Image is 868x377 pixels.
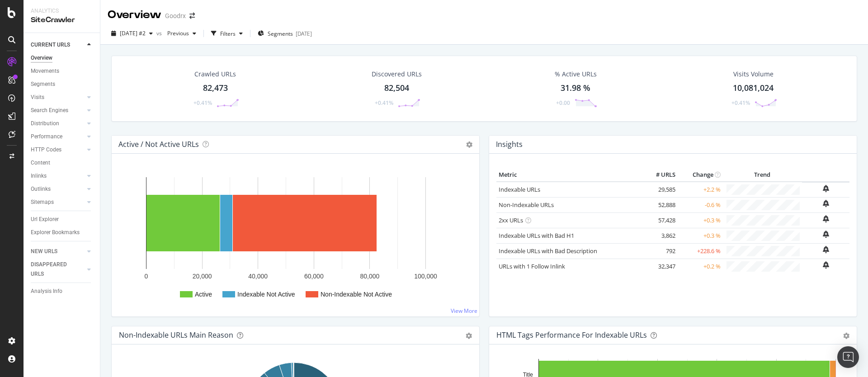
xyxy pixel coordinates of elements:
div: bell-plus [823,261,829,269]
div: Sitemaps [31,198,54,207]
text: Indexable Not Active [237,291,295,298]
div: Visits [31,93,44,102]
a: Search Engines [31,106,85,115]
a: Overview [31,53,94,63]
th: Metric [496,168,642,182]
span: 2025 Aug. 15th #2 [120,29,146,37]
button: Filters [208,26,246,41]
div: Analysis Info [31,287,62,296]
div: Performance [31,132,62,141]
a: Non-Indexable URLs [499,201,554,209]
a: Explorer Bookmarks [31,228,94,237]
th: Change [678,168,723,182]
div: [DATE] [296,30,312,38]
div: +0.00 [556,99,570,107]
th: Trend [723,168,802,182]
a: Segments [31,80,94,89]
div: Crawled URLs [194,70,236,79]
div: Filters [220,30,236,38]
div: Analytics [31,7,93,15]
span: Segments [268,30,293,38]
div: Overview [108,7,161,23]
text: 100,000 [414,273,437,280]
text: 20,000 [193,273,212,280]
a: URLs with 1 Follow Inlink [499,262,565,270]
div: Visits Volume [733,70,774,79]
i: Options [466,141,472,148]
div: gear [843,333,849,339]
text: 40,000 [248,273,268,280]
div: HTML Tags Performance for Indexable URLs [496,330,647,339]
td: -0.6 % [678,197,723,212]
a: Outlinks [31,184,85,194]
a: NEW URLS [31,247,85,256]
h4: Insights [496,138,523,151]
div: +0.41% [731,99,750,107]
h4: Active / Not Active URLs [118,138,199,151]
div: arrow-right-arrow-left [189,13,195,19]
a: Sitemaps [31,198,85,207]
div: Outlinks [31,184,51,194]
div: % Active URLs [555,70,597,79]
div: DISAPPEARED URLS [31,260,76,279]
div: bell-plus [823,185,829,192]
div: Segments [31,80,55,89]
button: [DATE] #2 [108,26,156,41]
td: 57,428 [642,212,678,228]
td: 792 [642,243,678,259]
div: CURRENT URLS [31,40,70,50]
div: Search Engines [31,106,68,115]
div: 31.98 % [561,82,590,94]
text: 80,000 [360,273,379,280]
span: Previous [164,29,189,37]
td: +0.3 % [678,228,723,243]
div: 82,504 [384,82,409,94]
div: 82,473 [203,82,228,94]
text: 0 [145,273,148,280]
div: Goodrx [165,11,186,20]
div: +0.41% [193,99,212,107]
div: Discovered URLs [372,70,422,79]
button: Segments[DATE] [254,26,316,41]
div: bell-plus [823,231,829,238]
div: Movements [31,66,59,76]
a: 2xx URLs [499,216,523,224]
div: bell-plus [823,215,829,222]
td: 29,585 [642,182,678,198]
div: Inlinks [31,171,47,181]
a: Url Explorer [31,215,94,224]
div: SiteCrawler [31,15,93,25]
div: NEW URLS [31,247,57,256]
a: CURRENT URLS [31,40,85,50]
div: Explorer Bookmarks [31,228,80,237]
a: Analysis Info [31,287,94,296]
div: bell-plus [823,200,829,207]
a: Distribution [31,119,85,128]
div: Content [31,158,50,168]
a: Performance [31,132,85,141]
a: DISAPPEARED URLS [31,260,85,279]
div: Distribution [31,119,59,128]
div: Open Intercom Messenger [837,346,859,368]
a: Indexable URLs with Bad Description [499,247,597,255]
a: Indexable URLs with Bad H1 [499,231,574,240]
th: # URLS [642,168,678,182]
div: Url Explorer [31,215,59,224]
div: 10,081,024 [733,82,774,94]
span: vs [156,29,164,37]
div: Non-Indexable URLs Main Reason [119,330,233,339]
td: 32,347 [642,259,678,274]
div: HTTP Codes [31,145,61,155]
text: Non-Indexable Not Active [321,291,392,298]
a: Movements [31,66,94,76]
div: +0.41% [375,99,393,107]
a: Indexable URLs [499,185,540,193]
td: 3,862 [642,228,678,243]
svg: A chart. [119,168,469,309]
td: +228.6 % [678,243,723,259]
a: Inlinks [31,171,85,181]
td: +0.2 % [678,259,723,274]
text: Active [195,291,212,298]
div: gear [466,333,472,339]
